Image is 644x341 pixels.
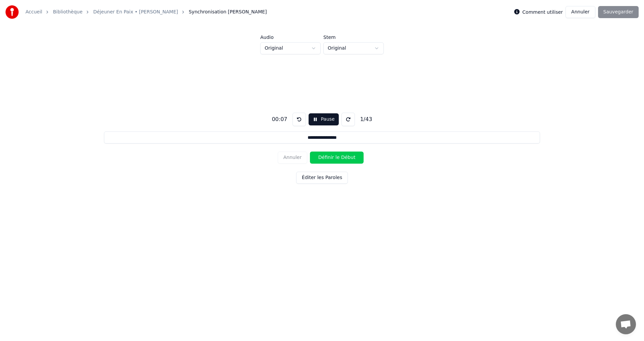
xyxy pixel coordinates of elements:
div: 1 / 43 [358,115,375,123]
label: Comment utiliser [522,10,563,14]
button: Éditer les Paroles [296,172,348,184]
button: Annuler [566,6,595,18]
div: Ouvrir le chat [616,314,636,334]
label: Audio [260,35,321,40]
a: Déjeuner En Paix • [PERSON_NAME] [93,9,178,15]
button: Pause [309,113,338,125]
a: Bibliothèque [53,9,83,15]
span: Synchronisation [PERSON_NAME] [189,9,267,15]
button: Définir le Début [310,152,364,164]
div: 00:07 [269,115,290,123]
img: youka [5,5,19,19]
a: Accueil [25,9,42,15]
nav: breadcrumb [25,9,267,15]
label: Stem [323,35,384,40]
